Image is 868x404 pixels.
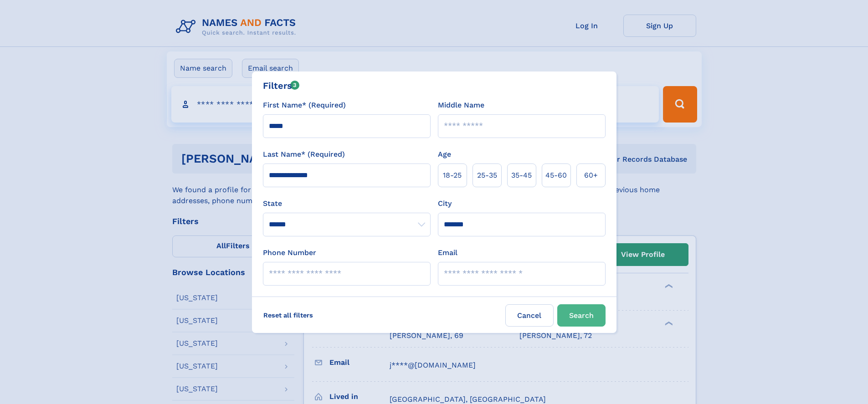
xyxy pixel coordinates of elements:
label: Phone Number [263,247,316,258]
label: Middle Name [438,100,484,111]
label: City [438,198,452,209]
span: 60+ [584,170,598,181]
span: 18‑25 [443,170,462,181]
label: Age [438,149,451,160]
span: 25‑35 [477,170,497,181]
span: 35‑45 [511,170,532,181]
label: Reset all filters [257,304,319,326]
label: Email [438,247,457,258]
button: Search [557,304,606,327]
div: Filters [263,79,300,92]
label: Cancel [505,304,554,327]
span: 45‑60 [545,170,567,181]
label: First Name* (Required) [263,100,346,111]
label: Last Name* (Required) [263,149,345,160]
label: State [263,198,431,209]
